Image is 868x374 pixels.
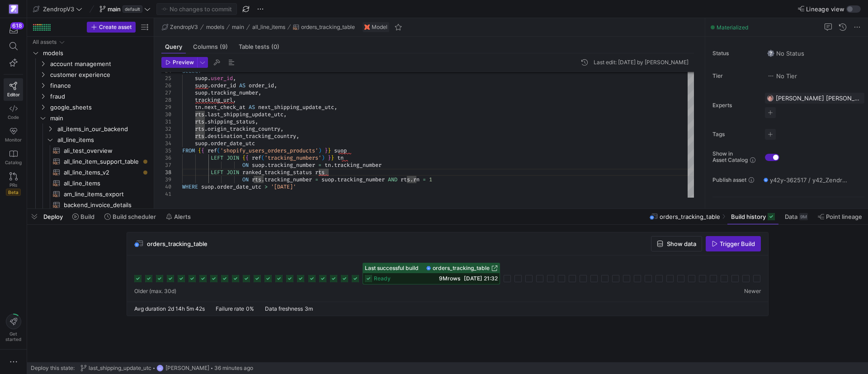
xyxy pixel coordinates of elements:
div: Press SPACE to select this row. [31,102,150,113]
span: google_sheets [50,102,149,113]
span: Editor [7,92,20,97]
span: JOIN [226,169,239,176]
span: . [208,89,211,96]
button: orders_tracking_table [291,22,357,33]
button: maindefault [97,3,153,15]
div: 40 [161,183,171,190]
img: https://storage.googleapis.com/y42-prod-data-exchange/images/qZXOSqkTtPuVcXVzF40oUlM07HVTwZXfPK0U... [9,5,18,14]
span: AND [388,176,397,183]
span: , [255,118,258,125]
div: Press SPACE to select this row. [31,178,150,189]
div: All assets [33,39,57,45]
span: rts [315,169,325,176]
span: . [208,75,211,82]
span: suop [195,75,208,82]
span: = [423,176,426,183]
span: No Status [767,50,804,57]
button: Alerts [162,209,195,224]
span: ON [242,161,249,169]
span: all_items_in_our_backend [57,124,149,134]
span: Build [80,213,94,220]
span: ( [261,154,264,161]
span: ZendropV3 [43,5,74,13]
span: Build scheduler [113,213,156,220]
div: Press SPACE to select this row. [31,156,150,167]
span: No Tier [767,72,797,80]
span: (9) [220,44,228,50]
span: { [198,147,201,154]
span: tracking_number [268,161,315,169]
div: 28 [161,96,171,104]
button: last_shipping_update_utcGC[PERSON_NAME]36 minutes ago [78,362,255,374]
span: } [328,154,331,161]
button: y42y-362517 / y42_ZendropV3_main / orders_tracking_table [761,174,852,186]
span: = [318,161,321,169]
span: all_line_item_support_table​​​​​​​​​​ [64,156,140,167]
span: tn [325,161,331,169]
span: = [315,176,318,183]
div: 29 [161,104,171,111]
span: } [325,147,328,154]
div: Press SPACE to select this row. [31,80,150,91]
div: Press SPACE to select this row. [31,134,150,145]
span: ) [318,147,321,154]
span: rts [401,176,410,183]
span: y42y-362517 / y42_ZendropV3_main / orders_tracking_table [770,176,849,184]
span: shipping_status [208,118,255,125]
button: No statusNo Status [765,47,807,59]
button: Preview [161,57,197,68]
span: suop [195,82,208,89]
span: , [258,89,261,96]
button: Getstarted [4,310,23,346]
div: Press SPACE to select this row. [31,123,150,134]
a: all_line_items​​​​​​​​​​ [31,178,150,189]
span: '[DATE]' [271,183,296,190]
button: No tierNo Tier [765,70,799,82]
span: suop [321,176,334,183]
span: 1 [429,176,432,183]
span: , [280,125,283,133]
a: https://storage.googleapis.com/y42-prod-data-exchange/images/qZXOSqkTtPuVcXVzF40oUlM07HVTwZXfPK0U... [4,1,23,17]
div: Press SPACE to select this row. [31,167,150,178]
span: LEFT [211,169,223,176]
span: Create asset [99,24,132,30]
span: 3m [305,305,313,312]
div: Press SPACE to select this row. [31,199,150,210]
button: models [204,22,226,33]
a: Editor [4,78,23,101]
span: ref [252,154,261,161]
span: default [123,5,142,13]
span: Deploy this state: [31,365,75,371]
div: 33 [161,133,171,140]
span: Get started [5,331,21,342]
span: Columns [193,44,228,50]
span: all_line_items [57,135,149,145]
div: 32 [161,125,171,133]
span: Newer [744,288,761,294]
span: all_line_items [252,24,285,30]
span: , [296,133,299,140]
span: > [264,183,268,190]
span: Experts [712,102,758,109]
span: backend_invoice_details​​​​​​​​​​ [64,200,140,210]
span: tracking_number [334,161,382,169]
span: . [208,82,211,89]
span: all_line_items_v2​​​​​​​​​​ [64,167,140,178]
span: 2d 14h 5m 42s [168,305,205,312]
span: tracking_number [264,176,312,183]
span: Failure rate [216,305,244,312]
span: . [204,133,208,140]
a: Monitor [4,123,23,146]
a: Catalog [4,146,23,169]
span: . [204,111,208,118]
img: https://storage.googleapis.com/y42-prod-data-exchange/images/G2kHvxVlt02YItTmblwfhPy4mK5SfUxFU6Tr... [767,95,774,102]
span: 'tracking_numbers' [264,154,321,161]
span: tn [195,104,201,111]
span: next_check_at [204,104,245,111]
span: Monitor [5,137,22,142]
span: { [242,154,245,161]
button: all_line_items [250,22,288,33]
span: Model [372,24,387,30]
span: rts [195,111,204,118]
span: suop [201,183,214,190]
